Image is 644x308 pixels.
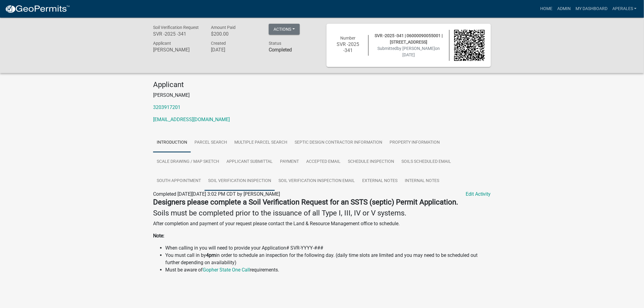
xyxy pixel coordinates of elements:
[333,41,364,53] h6: SVR -2025 -341
[211,25,236,30] span: Amount Paid
[573,3,610,15] a: My Dashboard
[153,41,171,46] span: Applicant
[153,92,491,99] p: [PERSON_NAME]
[454,30,485,61] img: QR code
[269,41,281,46] span: Status
[205,171,275,191] a: Soil Verification Inspection
[153,220,491,227] p: After completion and payment of your request please contact the Land & Resource Management office...
[211,41,226,46] span: Created
[153,133,191,152] a: Introduction
[153,25,199,30] span: Soil Verification Request
[276,152,303,172] a: Payment
[231,133,291,152] a: Multiple Parcel Search
[359,171,401,191] a: External Notes
[191,133,231,152] a: Parcel search
[165,266,491,274] li: Must be aware of requirements.
[153,191,280,197] span: Completed [DATE][DATE] 3:02 PM CDT by [PERSON_NAME]
[269,24,300,35] button: Actions
[211,47,260,53] h6: [DATE]
[538,3,555,15] a: Home
[153,47,202,53] h6: [PERSON_NAME]
[153,31,202,37] h6: SVR -2025 -341
[223,152,276,172] a: Applicant Submittal
[269,47,292,53] strong: Completed
[291,133,386,152] a: Septic Design Contractor Information
[153,233,164,239] strong: Note:
[165,252,491,266] li: You must call in by in order to schedule an inspection for the following day. (daily time slots a...
[555,3,573,15] a: Admin
[275,171,359,191] a: Soil Verification Inspection Email
[344,152,398,172] a: Schedule Inspection
[206,252,216,258] strong: 4pm
[211,31,260,37] h6: $200.00
[153,152,223,172] a: Scale Drawing / Map Sketch
[153,117,230,122] a: [EMAIL_ADDRESS][DOMAIN_NAME]
[153,80,491,89] h4: Applicant
[401,171,443,191] a: Internal Notes
[397,46,435,51] span: by [PERSON_NAME]
[466,191,491,198] a: Edit Activity
[165,244,491,252] li: When calling in you will need to provide your Application# SVR-YYYY-###
[378,46,440,57] span: Submitted on [DATE]
[153,209,491,218] h4: Soils must be completed prior to the issuance of all Type I, III, IV or V systems.
[398,152,455,172] a: Soils Scheduled Email
[341,36,356,40] span: Number
[375,33,443,44] span: SVR -2025 -341 | 06000090055001 | [STREET_ADDRESS]
[153,171,205,191] a: South Appointment
[386,133,443,152] a: Property Information
[153,198,458,206] strong: Designers please complete a Soil Verification Request for an SSTS (septic) Permit Application.
[153,104,180,110] a: 3203917201
[610,3,639,15] a: aperales
[303,152,344,172] a: Accepted Email
[203,267,250,273] a: Gopher State One Call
